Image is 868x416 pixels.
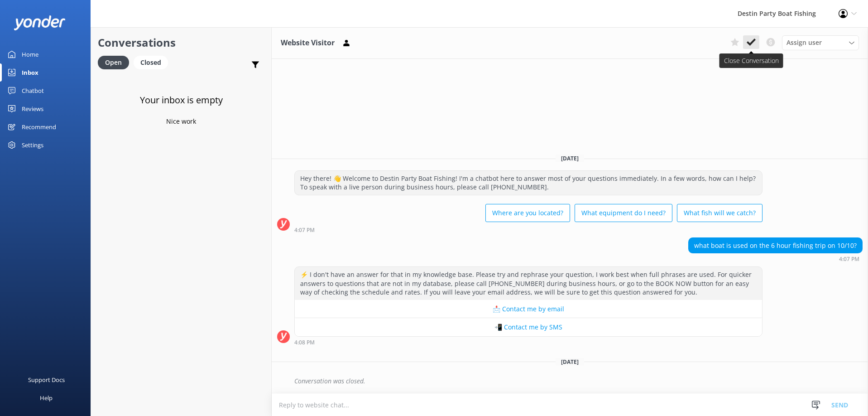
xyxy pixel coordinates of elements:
button: What fish will we catch? [677,204,762,222]
div: Settings [22,136,43,154]
div: Closed [134,56,168,69]
img: yonder-white-logo.png [14,15,66,30]
div: Reviews [22,100,43,118]
button: 📩 Contact me by email [295,300,762,318]
div: Oct 08 2025 04:07pm (UTC -05:00) America/Cancun [294,227,762,233]
div: Oct 08 2025 04:08pm (UTC -05:00) America/Cancun [294,339,762,345]
button: 📲 Contact me by SMS [295,318,762,336]
strong: 4:07 PM [839,256,859,262]
button: Where are you located? [485,204,570,222]
div: Hey there! 👋 Welcome to Destin Party Boat Fishing! I'm a chatbot here to answer most of your ques... [295,171,762,195]
div: ⚡ I don't have an answer for that in my knowledge base. Please try and rephrase your question, I ... [295,267,762,300]
div: Help [40,389,53,407]
span: Assign user [786,38,822,48]
div: Inbox [22,63,38,82]
div: Open [98,56,129,69]
div: 2025-10-09T09:52:38.170 [277,373,863,389]
button: What equipment do I need? [575,204,672,222]
div: Home [22,45,38,63]
div: Oct 08 2025 04:07pm (UTC -05:00) America/Cancun [688,256,863,262]
strong: 4:07 PM [294,227,315,233]
div: Assign User [782,35,859,50]
div: Chatbot [22,82,44,100]
strong: 4:08 PM [294,340,315,345]
a: Closed [134,57,173,67]
h3: Your inbox is empty [140,93,223,107]
span: [DATE] [556,155,584,162]
h3: Website Visitor [281,37,335,49]
h2: Conversations [98,34,264,51]
div: Support Docs [28,371,65,389]
p: Nice work [166,116,196,126]
div: Conversation was closed. [294,373,863,389]
div: Recommend [22,118,56,136]
span: [DATE] [556,358,584,366]
a: Open [98,57,134,67]
div: what boat is used on the 6 hour fishing trip on 10/10? [689,238,862,253]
